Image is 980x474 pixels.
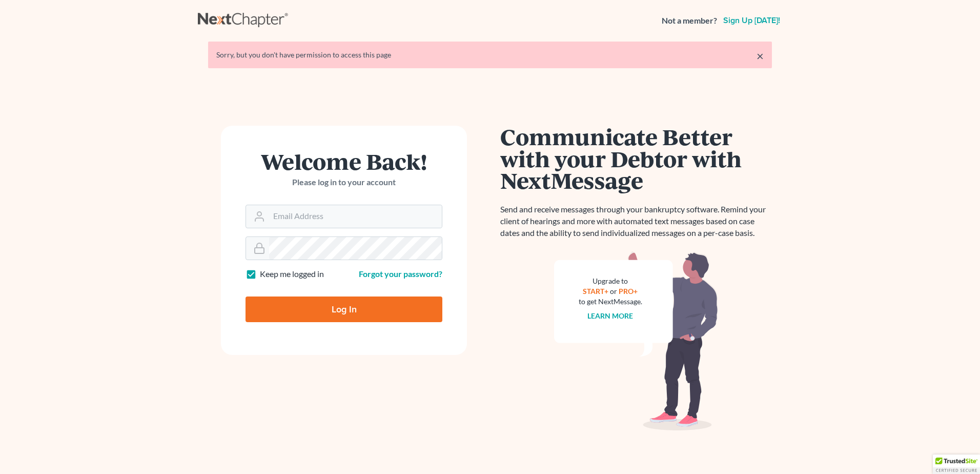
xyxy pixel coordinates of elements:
[662,15,717,27] strong: Not a member?
[260,268,324,280] label: Keep me logged in
[246,150,442,172] h1: Welcome Back!
[246,176,442,188] p: Please log in to your account
[246,297,442,322] input: Log In
[269,205,442,228] input: Email Address
[933,455,980,474] div: TrustedSite Certified
[610,287,618,295] span: or
[359,269,442,279] a: Forgot your password?
[579,297,642,307] div: to get NextMessage.
[554,251,718,431] img: nextmessage_bg-59042aed3d76b12b5cd301f8e5b87938c9018125f34e5fa2b7a6b67550977c72.svg
[583,287,609,295] a: START+
[500,126,772,191] h1: Communicate Better with your Debtor with NextMessage
[757,50,764,62] a: ×
[721,16,782,25] a: Sign up [DATE]!
[216,50,764,60] div: Sorry, but you don't have permission to access this page
[579,276,642,286] div: Upgrade to
[588,311,634,320] a: Learn more
[500,204,772,239] p: Send and receive messages through your bankruptcy software. Remind your client of hearings and mo...
[619,287,638,295] a: PRO+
